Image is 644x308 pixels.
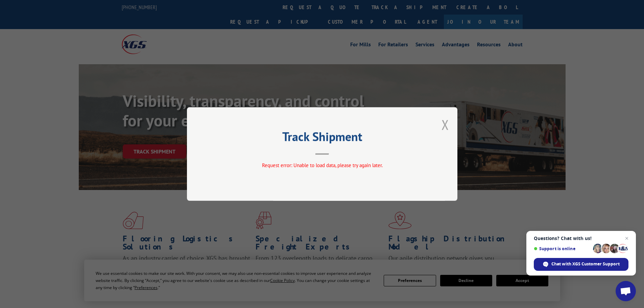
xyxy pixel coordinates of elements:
button: Close modal [442,116,449,134]
span: Questions? Chat with us! [534,236,628,241]
div: Open chat [616,281,636,301]
span: Support is online [534,246,591,251]
span: Request error: Unable to load data, please try again later. [262,162,382,168]
h2: Track Shipment [221,132,424,145]
span: Chat with XGS Customer Support [551,261,620,267]
span: Close chat [623,234,631,242]
div: Chat with XGS Customer Support [534,258,628,271]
